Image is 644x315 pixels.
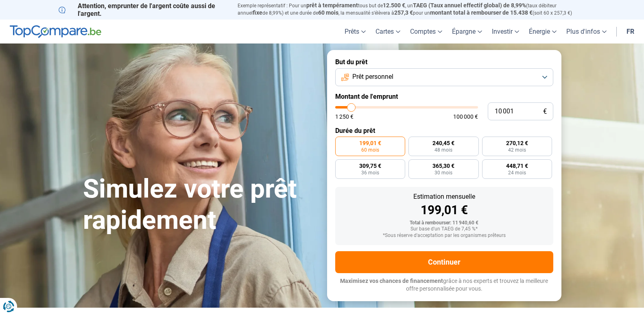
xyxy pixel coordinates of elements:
p: grâce à nos experts et trouvez la meilleure offre personnalisée pour vous. [335,277,553,293]
div: *Sous réserve d'acceptation par les organismes prêteurs [342,233,547,239]
a: Comptes [405,20,447,43]
p: Attention, emprunter de l'argent coûte aussi de l'argent. [59,2,228,17]
span: 12.500 € [383,2,405,9]
span: 240,45 € [432,140,454,146]
span: 24 mois [508,170,526,175]
span: 48 mois [434,148,452,152]
span: 36 mois [361,170,379,175]
img: TopCompare [10,25,101,38]
span: Maximisez vos chances de financement [340,278,443,284]
a: Prêts [340,20,371,43]
span: € [543,108,547,115]
span: 257,3 € [394,9,413,16]
span: TAEG (Taux annuel effectif global) de 8,99% [413,2,526,9]
div: Sur base d'un TAEG de 7,45 %* [342,226,547,232]
span: 309,75 € [359,163,381,169]
span: 30 mois [434,170,452,175]
div: Estimation mensuelle [342,193,547,200]
span: 448,71 € [506,163,528,169]
span: 42 mois [508,148,526,152]
span: Prêt personnel [352,72,393,81]
a: Énergie [524,20,561,43]
a: Cartes [371,20,405,43]
span: prêt à tempérament [306,2,358,9]
span: 60 mois [318,9,338,16]
span: 270,12 € [506,140,528,146]
span: montant total à rembourser de 15.438 € [430,9,533,16]
label: But du prêt [335,58,553,66]
span: 199,01 € [359,140,381,146]
span: 60 mois [361,148,379,152]
h1: Simulez votre prêt rapidement [83,174,317,236]
p: Exemple représentatif : Pour un tous but de , un (taux débiteur annuel de 8,99%) et une durée de ... [238,2,586,17]
span: 100 000 € [453,114,478,119]
button: Prêt personnel [335,68,553,86]
div: 199,01 € [342,204,547,216]
label: Montant de l'emprunt [335,93,553,100]
a: Investir [487,20,524,43]
a: Épargne [447,20,487,43]
a: fr [622,20,639,43]
span: 365,30 € [432,163,454,169]
div: Total à rembourser: 11 940,60 € [342,220,547,226]
span: 1 250 € [335,114,354,119]
button: Continuer [335,251,553,273]
span: fixe [253,9,262,16]
label: Durée du prêt [335,127,553,135]
a: Plus d'infos [561,20,611,43]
